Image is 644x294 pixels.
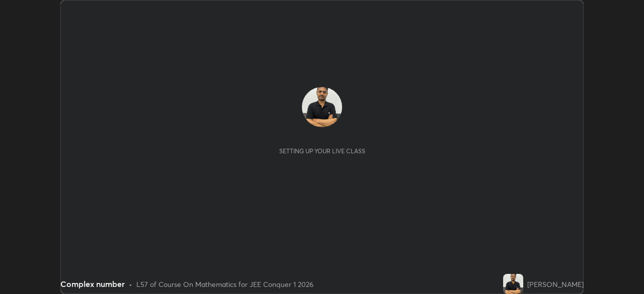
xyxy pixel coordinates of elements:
div: [PERSON_NAME] [527,279,584,289]
div: Setting up your live class [279,147,365,155]
div: Complex number [60,278,125,290]
img: 08c284debe354a72af15aff8d7bcd778.jpg [302,87,342,127]
div: L57 of Course On Mathematics for JEE Conquer 1 2026 [136,279,313,289]
div: • [129,279,132,289]
img: 08c284debe354a72af15aff8d7bcd778.jpg [503,274,523,294]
